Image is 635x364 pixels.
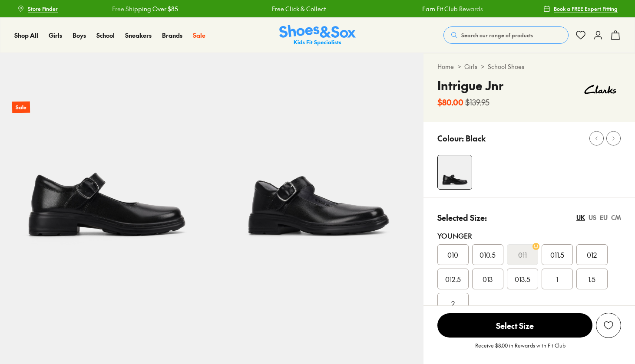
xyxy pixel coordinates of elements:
a: School Shoes [488,62,524,71]
a: Home [437,62,454,71]
div: UK [576,213,585,222]
span: 010 [447,249,458,260]
span: 012 [587,249,597,260]
div: Younger [437,230,621,241]
a: Sneakers [125,31,152,40]
span: 013 [483,274,493,284]
span: 010.5 [480,249,496,260]
a: Shop All [14,31,38,40]
span: 2 [451,298,455,308]
span: 1.5 [588,274,595,284]
p: Sale [12,102,30,113]
a: Girls [464,62,477,71]
span: Shop All [14,31,38,39]
b: $80.00 [437,96,463,108]
span: Search our range of products [461,31,533,39]
p: Receive $8.00 in Rewards with Fit Club [475,341,566,357]
a: School [96,31,115,40]
span: Book a FREE Expert Fitting [554,5,618,13]
button: Search our range of products [443,26,569,44]
span: Brands [162,31,182,39]
span: Boys [73,31,86,39]
span: Select Size [437,313,592,338]
a: Shoes & Sox [279,25,356,46]
span: Sneakers [125,31,152,39]
s: 011 [518,249,527,260]
span: 011.5 [550,249,564,260]
button: Select Size [437,313,592,338]
a: Free Shipping Over $85 [108,4,174,13]
p: Black [466,132,486,144]
span: 1 [556,274,558,284]
img: SNS_Logo_Responsive.svg [279,25,356,46]
a: Boys [73,31,86,40]
p: Selected Size: [437,212,487,223]
h4: Intrigue Jnr [437,76,503,95]
div: EU [600,213,608,222]
a: Free Click & Collect [268,4,321,13]
span: Sale [193,31,205,39]
a: Sale [193,31,205,40]
span: 013.5 [515,274,530,284]
a: Earn Fit Club Rewards [418,4,479,13]
span: School [96,31,115,39]
a: Book a FREE Expert Fitting [543,1,618,16]
img: 4-109590_1 [438,155,472,189]
a: Store Finder [17,1,58,16]
span: 012.5 [445,274,461,284]
img: 5-109591_1 [212,53,423,264]
s: $139.95 [465,96,489,108]
img: Vendor logo [579,76,621,102]
div: US [589,213,596,222]
a: Girls [49,31,62,40]
span: Store Finder [28,5,58,13]
span: Girls [49,31,62,39]
div: CM [611,213,621,222]
a: Brands [162,31,182,40]
div: > > [437,62,621,71]
p: Colour: [437,132,464,144]
button: Add to Wishlist [596,313,621,338]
